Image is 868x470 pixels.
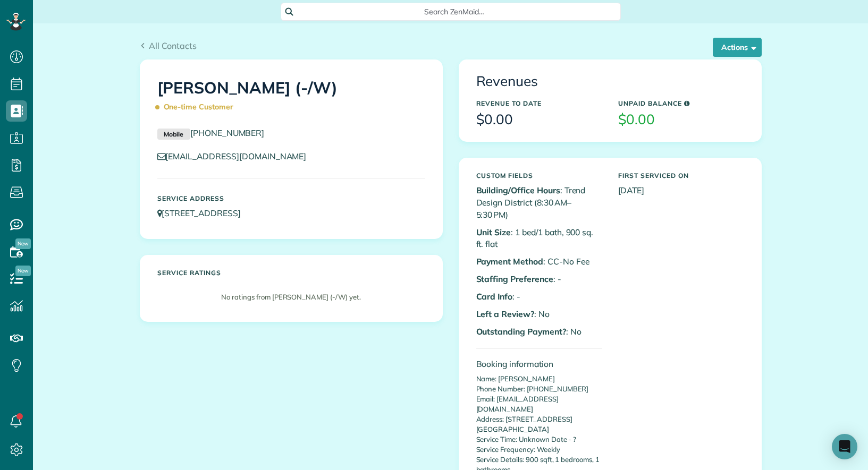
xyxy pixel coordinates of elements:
p: : - [476,273,602,285]
p: No ratings from [PERSON_NAME] (-/W) yet. [163,292,420,302]
p: : No [476,308,602,320]
a: All Contacts [140,39,197,52]
p: [DATE] [618,184,744,196]
a: [STREET_ADDRESS] [157,208,251,218]
span: New [15,266,31,276]
h5: Unpaid Balance [618,100,744,107]
h5: Custom Fields [476,172,602,179]
b: Payment Method [476,256,543,267]
a: Mobile[PHONE_NUMBER] [157,127,265,138]
h5: Revenue to Date [476,100,602,107]
p: : Trend Design District (8:30 AM–5:30 PM) [476,184,602,221]
span: All Contacts [149,40,197,51]
h3: $0.00 [476,112,602,127]
p: : 1 bed/1 bath, 900 sq. ft. flat [476,226,602,251]
a: [EMAIL_ADDRESS][DOMAIN_NAME] [157,151,317,161]
b: Staffing Preference [476,274,553,284]
b: Outstanding Payment? [476,326,566,337]
p: : - [476,290,602,303]
h3: Revenues [476,74,744,89]
b: Card Info [476,291,513,302]
h1: [PERSON_NAME] (-/W) [157,79,425,116]
h5: Service Address [157,195,425,202]
p: : CC-No Fee [476,255,602,268]
span: New [15,238,31,249]
h4: Booking information [476,360,602,369]
p: : No [476,326,602,338]
b: Left a Review? [476,309,534,319]
b: Unit Size [476,227,511,237]
b: Building/Office Hours [476,185,560,195]
h5: Service ratings [157,269,425,276]
div: Open Intercom Messenger [832,434,857,459]
small: Mobile [157,129,190,140]
button: Actions [713,38,762,57]
h3: $0.00 [618,112,744,127]
span: One-time Customer [157,98,238,116]
h5: First Serviced On [618,172,744,179]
